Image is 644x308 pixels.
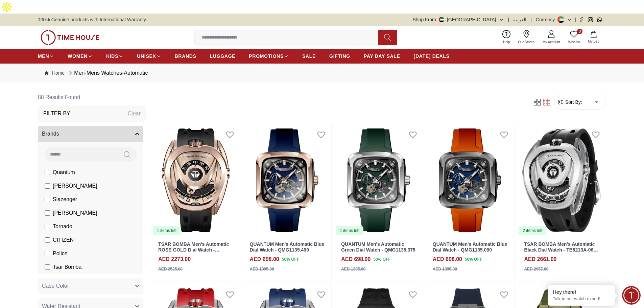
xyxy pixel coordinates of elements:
a: UNISEX [137,50,161,62]
span: | [575,16,576,23]
a: WOMEN [68,50,93,62]
span: UNISEX [137,53,156,60]
button: Brands [38,126,143,142]
div: AED 1395.00 [433,266,457,272]
input: [PERSON_NAME] [45,183,50,189]
span: Tornado [53,222,72,231]
span: Case Color [42,282,69,290]
span: [PERSON_NAME] [53,182,97,190]
a: Our Stores [514,29,539,46]
nav: Breadcrumb [38,64,606,82]
span: Our Stores [516,40,537,45]
a: QUANTUM Men's Automatic Blue Dial Watch - QMG1135.499 [250,241,325,253]
div: Currency [536,16,558,23]
h4: AED 2273.00 [158,255,191,263]
div: 1 items left [336,226,363,235]
div: 2 items left [519,226,546,235]
h4: AED 698.00 [433,255,462,263]
span: 50 % OFF [465,256,482,262]
span: GIFTING [329,53,350,60]
div: AED 1395.00 [341,266,365,272]
a: Facebook [579,17,584,22]
span: LUGGAGE [210,53,236,60]
span: PAY DAY SALE [364,53,400,60]
a: MEN [38,50,54,62]
span: 0 [577,29,582,34]
img: TSAR BOMBA Men's Automatic ROSE GOLD Dial Watch - TB8213ASET-07 [151,124,240,236]
input: CITIZEN [45,237,50,243]
span: [PERSON_NAME] [53,209,97,217]
span: 50 % OFF [282,256,299,262]
div: AED 2525.00 [158,266,183,272]
a: Help [499,29,514,46]
span: SALE [302,53,316,60]
img: QUANTUM Men's Automatic Blue Dial Watch - QMG1135.090 [426,124,515,236]
div: Clear [128,110,141,118]
a: BRANDS [175,50,196,62]
div: Chat Widget [622,286,641,305]
a: SALE [302,50,316,62]
span: Tsar Bomba [53,263,81,271]
a: Home [45,70,65,76]
input: Tsar Bomba [45,264,50,270]
span: 50 % OFF [373,256,390,262]
div: 1 items left [153,226,181,235]
div: Men-Mens Watches-Automatic [67,69,148,77]
input: Police [45,251,50,256]
a: QUANTUM Men's Automatic Green Dial Watch - QMG1135.375 [341,241,415,253]
span: 100% Genuine products with International Warranty [38,16,146,23]
h3: Filter By [43,110,70,118]
input: [PERSON_NAME] [45,210,50,216]
button: My Bag [584,29,603,45]
a: QUANTUM Men's Automatic Green Dial Watch - QMG1135.3751 items left [334,124,423,236]
button: العربية [513,16,526,23]
a: TSAR BOMBA Men's Automatic ROSE GOLD Dial Watch - TB8213ASET-07 [158,241,229,258]
span: Police [53,250,68,258]
a: LUGGAGE [210,50,236,62]
span: | [508,16,509,23]
span: BRANDS [175,53,196,60]
a: 0Wishlist [564,29,584,46]
span: Brands [42,130,59,138]
h4: AED 698.00 [341,255,371,263]
a: QUANTUM Men's Automatic Blue Dial Watch - QMG1135.090 [433,241,507,253]
h4: AED 698.00 [250,255,279,263]
a: PROMOTIONS [249,50,289,62]
span: WOMEN [68,53,88,60]
a: TSAR BOMBA Men's Automatic Black Dial Watch - TB8213A-06 SET2 items left [517,124,606,236]
a: Whatsapp [597,17,602,22]
span: | [530,16,532,23]
span: MEN [38,53,49,60]
span: My Account [540,40,563,45]
img: ... [41,30,99,45]
input: Slazenger [45,197,50,202]
img: TSAR BOMBA Men's Automatic Black Dial Watch - TB8213A-06 SET [517,124,606,236]
a: KIDS [106,50,123,62]
span: Quantum [53,168,75,176]
span: PROMOTIONS [249,53,284,60]
div: Hey there! [553,289,610,295]
h6: 88 Results Found [38,89,146,105]
p: Talk to our watch expert! [553,296,610,302]
img: United Arab Emirates [439,17,444,22]
h4: AED 2661.00 [524,255,556,263]
a: [DATE] DEALS [414,50,450,62]
a: GIFTING [329,50,350,62]
span: KIDS [106,53,118,60]
span: My Bag [585,39,602,44]
button: Shop From[GEOGRAPHIC_DATA] [413,16,504,23]
div: AED 2957.00 [524,266,548,272]
a: Instagram [588,17,593,22]
div: AED 1395.00 [250,266,274,272]
button: Sort By: [557,99,582,105]
a: TSAR BOMBA Men's Automatic ROSE GOLD Dial Watch - TB8213ASET-071 items left [151,124,240,236]
button: Case Color [38,278,143,294]
img: QUANTUM Men's Automatic Blue Dial Watch - QMG1135.499 [243,124,332,236]
span: Slazenger [53,195,77,204]
input: Tornado [45,224,50,229]
input: Quantum [45,170,50,175]
img: QUANTUM Men's Automatic Green Dial Watch - QMG1135.375 [334,124,423,236]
